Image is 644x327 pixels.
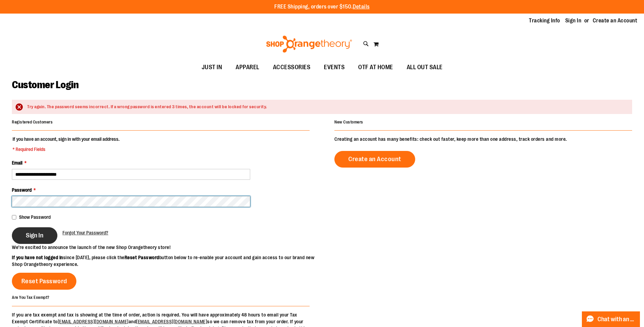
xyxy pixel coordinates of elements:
span: ALL OUT SALE [407,60,443,75]
a: Create an Account [593,17,638,24]
p: We’re excited to announce the launch of the new Shop Orangetheory store! [12,244,322,251]
strong: Are You Tax Exempt? [12,295,50,300]
legend: If you have an account, sign in with your email address. [12,136,120,153]
strong: If you have not logged in [12,255,63,260]
img: Shop Orangetheory [265,36,353,53]
strong: Reset Password [125,255,159,260]
button: Chat with an Expert [582,311,640,327]
a: [EMAIL_ADDRESS][DOMAIN_NAME] [58,319,129,324]
strong: Registered Customers [12,120,53,124]
a: Forgot Your Password? [62,229,108,236]
a: Reset Password [12,273,76,290]
a: Tracking Info [529,17,560,24]
strong: New Customers [334,120,363,124]
span: Sign In [26,232,43,239]
span: OTF AT HOME [358,60,393,75]
p: FREE Shipping, orders over $150. [274,3,370,11]
span: JUST IN [202,60,222,75]
span: Customer Login [12,79,78,91]
p: Creating an account has many benefits: check out faster, keep more than one address, track orders... [334,136,632,142]
span: Show Password [19,214,51,220]
span: Password [12,187,32,193]
span: ACCESSORIES [273,60,311,75]
button: Sign In [12,227,57,244]
span: APPAREL [236,60,259,75]
span: Forgot Your Password? [62,230,108,235]
p: since [DATE], please click the button below to re-enable your account and gain access to our bran... [12,254,322,268]
span: EVENTS [324,60,345,75]
span: Create an Account [348,155,401,163]
a: Create an Account [334,151,415,168]
span: Email [12,160,22,166]
div: Try again. The password seems incorrect. If a wrong password is entered 3 times, the account will... [27,104,625,110]
a: Sign In [565,17,582,24]
span: Chat with an Expert [597,316,636,323]
span: Reset Password [21,277,67,285]
a: Details [353,4,370,10]
a: [EMAIL_ADDRESS][DOMAIN_NAME] [136,319,207,324]
span: * Required Fields [13,146,119,153]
